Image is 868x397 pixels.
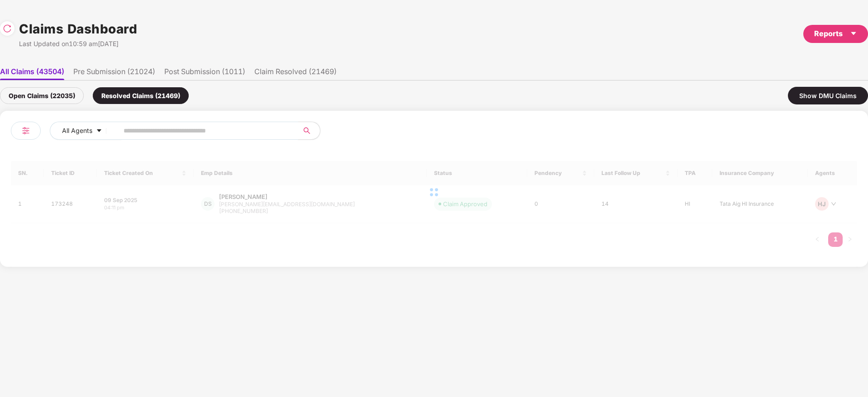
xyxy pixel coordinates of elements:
[19,39,137,49] div: Last Updated on 10:59 am[DATE]
[62,126,92,136] span: All Agents
[850,30,857,37] span: caret-down
[73,67,155,80] li: Pre Submission (21024)
[814,28,857,39] div: Reports
[164,67,245,80] li: Post Submission (1011)
[19,19,137,39] h1: Claims Dashboard
[3,24,12,33] img: svg+xml;base64,PHN2ZyBpZD0iUmVsb2FkLTMyeDMyIiB4bWxucz0iaHR0cDovL3d3dy53My5vcmcvMjAwMC9zdmciIHdpZH...
[93,87,189,104] div: Resolved Claims (21469)
[96,128,102,135] span: caret-down
[50,122,122,140] button: All Agentscaret-down
[20,125,31,136] img: svg+xml;base64,PHN2ZyB4bWxucz0iaHR0cDovL3d3dy53My5vcmcvMjAwMC9zdmciIHdpZHRoPSIyNCIgaGVpZ2h0PSIyNC...
[298,127,315,134] span: search
[788,87,868,104] div: Show DMU Claims
[254,67,337,80] li: Claim Resolved (21469)
[298,122,320,140] button: search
